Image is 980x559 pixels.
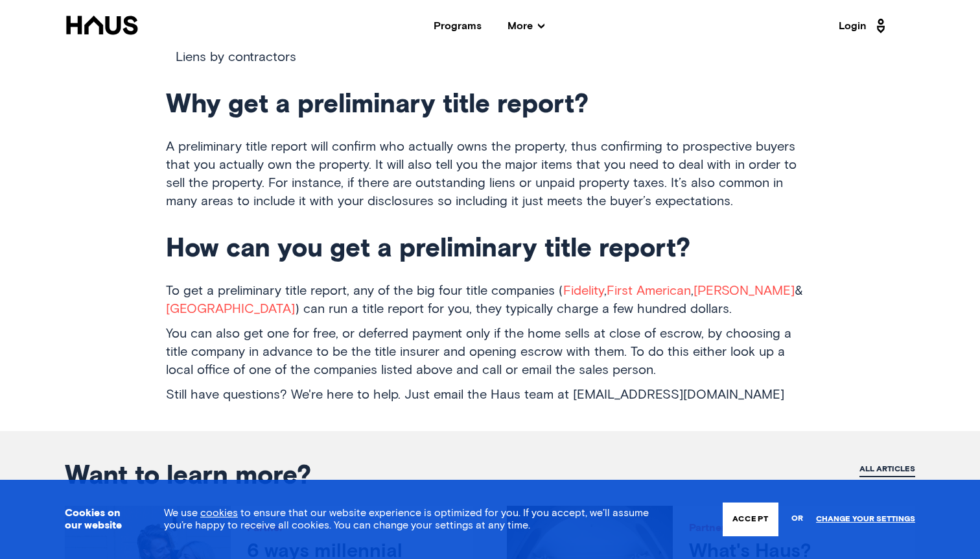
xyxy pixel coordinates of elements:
span: More [507,21,544,31]
a: [GEOGRAPHIC_DATA] [166,303,295,316]
span: We use to ensure that our website experience is optimized for you. If you accept, we’ll assume yo... [164,508,649,530]
a: Fidelity [563,284,604,297]
a: Login [839,16,889,36]
p: Still have questions? We're here to help. Just email the Haus team at [EMAIL_ADDRESS][DOMAIN_NAME] [166,386,814,404]
a: Programs [434,21,482,31]
button: Accept [723,503,778,536]
h2: Why get a preliminary title report? [166,92,814,118]
h2: How can you get a preliminary title report? [166,236,814,262]
a: First American [607,284,691,297]
h3: Cookies on our website [65,507,132,532]
p: A preliminary title report will confirm who actually owns the property, thus confirming to prospe... [166,138,814,210]
a: Change your settings [816,515,915,524]
a: cookies [200,508,238,518]
span: or [791,508,803,530]
a: All articles [859,464,915,477]
span: Want to learn more? [65,464,311,490]
p: You can also get one for free, or deferred payment only if the home sells at close of escrow, by ... [166,325,814,379]
p: Liens by contractors [176,48,814,66]
p: To get a preliminary title report, any of the big four title companies ( , , & ) can run a title ... [166,282,814,318]
a: [PERSON_NAME] [694,284,795,297]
